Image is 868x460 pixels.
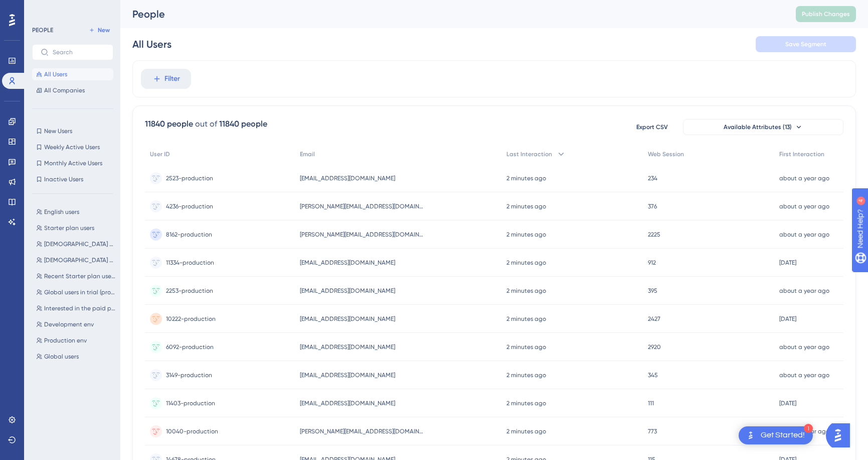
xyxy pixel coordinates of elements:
button: All Companies [32,84,113,96]
time: 2 minutes ago [506,231,546,238]
button: New [85,24,113,36]
span: [PERSON_NAME][EMAIL_ADDRESS][DOMAIN_NAME] [300,231,425,239]
span: Email [300,150,315,158]
span: [EMAIL_ADDRESS][DOMAIN_NAME] [300,287,395,295]
img: launcher-image-alternative-text [745,429,757,441]
time: 2 minutes ago [506,343,546,351]
span: [EMAIL_ADDRESS][DOMAIN_NAME] [300,371,395,379]
span: [EMAIL_ADDRESS][DOMAIN_NAME] [300,343,395,351]
div: Get Started! [761,430,805,441]
time: 2 minutes ago [506,287,546,294]
time: about a year ago [779,287,829,294]
span: Inactive Users [44,175,83,183]
button: Production env [32,334,119,347]
button: Publish Changes [796,6,856,22]
time: about a year ago [779,231,829,238]
button: Inactive Users [32,173,113,185]
span: 2253-production [166,287,213,295]
div: All Users [132,37,171,51]
time: 2 minutes ago [506,400,546,407]
div: 11840 people [219,118,267,130]
span: 376 [648,202,657,210]
button: Monthly Active Users [32,157,113,169]
span: English users [44,208,79,216]
div: 4 [70,5,73,13]
span: 912 [648,259,656,267]
button: Global users in trial (production) [32,286,119,298]
span: All Users [44,70,67,78]
input: Search [53,49,105,56]
span: User ID [150,150,170,158]
span: 234 [648,174,657,182]
span: Monthly Active Users [44,159,102,167]
span: 395 [648,287,657,295]
span: [EMAIL_ADDRESS][DOMAIN_NAME] [300,174,395,182]
span: [PERSON_NAME][EMAIL_ADDRESS][DOMAIN_NAME] [300,427,425,435]
button: Interested in the paid plan [32,302,119,314]
button: Weekly Active Users [32,141,113,153]
button: Export CSV [627,119,677,135]
div: PEOPLE [32,26,53,34]
button: Available Attributes (13) [683,119,843,135]
span: 2920 [648,343,661,351]
div: out of [195,118,217,130]
span: 773 [648,427,657,435]
button: [DEMOGRAPHIC_DATA] users-1 [32,238,119,250]
button: New Users [32,125,113,137]
time: 2 minutes ago [506,175,546,182]
span: Available Attributes (13) [724,123,792,131]
button: Global users [32,351,119,363]
span: Starter plan users [44,224,94,232]
span: 10040-production [166,427,218,435]
button: English users [32,206,119,218]
span: Production env [44,336,87,344]
time: 2 minutes ago [506,315,546,322]
time: about a year ago [779,372,829,379]
div: 11840 people [145,118,193,130]
time: about a year ago [779,203,829,210]
span: Weekly Active Users [44,143,100,151]
span: Global users [44,353,79,361]
span: 8162-production [166,231,212,239]
span: [EMAIL_ADDRESS][DOMAIN_NAME] [300,259,395,267]
span: Recent Starter plan users (production) [44,272,115,280]
time: [DATE] [779,315,796,322]
span: New [98,26,110,34]
button: [DEMOGRAPHIC_DATA] users [32,254,119,266]
span: 111 [648,399,654,407]
span: [EMAIL_ADDRESS][DOMAIN_NAME] [300,315,395,323]
button: All Users [32,68,113,80]
span: Interested in the paid plan [44,304,115,312]
span: [DEMOGRAPHIC_DATA] users-1 [44,240,115,248]
span: 6092-production [166,343,214,351]
time: about a year ago [779,175,829,182]
span: Last Interaction [506,150,552,158]
span: 2523-production [166,174,213,182]
span: Publish Changes [802,10,850,18]
div: 1 [804,424,813,433]
span: Development env [44,320,94,328]
button: Save Segment [756,36,856,52]
span: 4236-production [166,202,213,210]
span: Need Help? [24,3,63,15]
span: [DEMOGRAPHIC_DATA] users [44,256,115,264]
time: 2 minutes ago [506,259,546,266]
span: Web Session [648,150,684,158]
button: Development env [32,318,119,330]
time: 2 minutes ago [506,428,546,435]
span: 3149-production [166,371,212,379]
span: 10222-production [166,315,216,323]
time: 2 minutes ago [506,203,546,210]
span: [EMAIL_ADDRESS][DOMAIN_NAME] [300,399,395,407]
time: [DATE] [779,259,796,266]
button: Starter plan users [32,222,119,234]
span: Global users in trial (production) [44,288,115,296]
span: Export CSV [636,123,668,131]
span: Filter [164,73,180,85]
span: New Users [44,127,72,135]
button: Recent Starter plan users (production) [32,270,119,282]
span: 2225 [648,231,660,239]
span: Save Segment [785,40,826,48]
time: [DATE] [779,400,796,407]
